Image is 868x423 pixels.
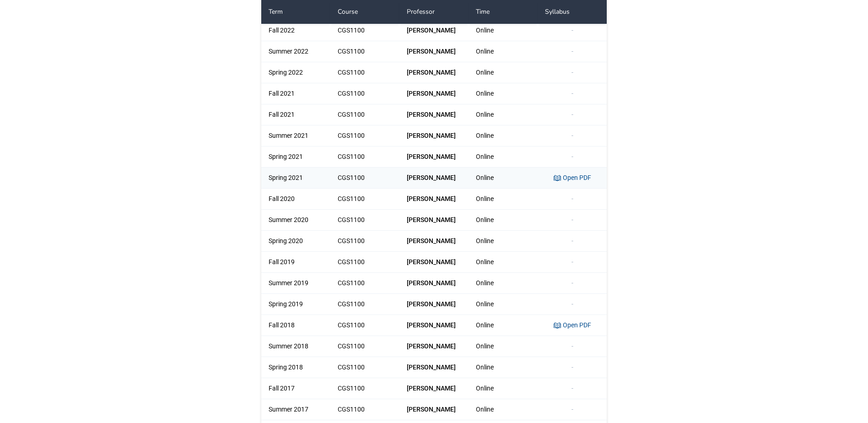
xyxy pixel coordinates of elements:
[571,406,573,413] span: -
[261,83,330,104] div: Fall 2021
[469,189,538,209] div: Online
[330,399,399,420] div: CGS1100
[469,210,538,230] div: Online
[469,231,538,251] div: Online
[469,20,538,41] div: Online
[330,315,399,336] div: CGS1100
[261,168,330,188] div: Spring 2021
[261,125,330,146] div: Summer 2021
[330,62,399,83] div: CGS1100
[399,168,469,188] div: [PERSON_NAME]
[571,385,573,392] span: -
[571,363,573,371] span: -
[469,357,538,378] div: Online
[571,27,573,34] span: -
[554,321,591,329] a: Open PDF
[469,378,538,399] div: Online
[399,210,469,230] div: [PERSON_NAME]
[261,104,330,125] div: Fall 2021
[469,336,538,357] div: Online
[330,83,399,104] div: CGS1100
[469,62,538,83] div: Online
[261,336,330,357] div: Summer 2018
[330,357,399,378] div: CGS1100
[330,125,399,146] div: CGS1100
[330,210,399,230] div: CGS1100
[330,41,399,62] div: CGS1100
[399,41,469,62] div: [PERSON_NAME]
[261,294,330,315] div: Spring 2019
[469,399,538,420] div: Online
[469,146,538,167] div: Online
[399,104,469,125] div: [PERSON_NAME]
[399,62,469,83] div: [PERSON_NAME]
[469,294,538,315] div: Online
[469,104,538,125] div: Online
[399,146,469,167] div: [PERSON_NAME]
[399,378,469,399] div: [PERSON_NAME]
[571,342,573,350] span: -
[571,258,573,266] span: -
[261,146,330,167] div: Spring 2021
[399,231,469,251] div: [PERSON_NAME]
[571,153,573,160] span: -
[261,189,330,209] div: Fall 2020
[399,294,469,315] div: [PERSON_NAME]
[571,279,573,287] span: -
[261,378,330,399] div: Fall 2017
[330,146,399,167] div: CGS1100
[330,294,399,315] div: CGS1100
[399,189,469,209] div: [PERSON_NAME]
[261,41,330,62] div: Summer 2022
[330,104,399,125] div: CGS1100
[571,195,573,202] span: -
[571,90,573,97] span: -
[261,62,330,83] div: Spring 2022
[330,378,399,399] div: CGS1100
[330,273,399,293] div: CGS1100
[399,336,469,357] div: [PERSON_NAME]
[571,216,573,223] span: -
[469,252,538,272] div: Online
[330,168,399,188] div: CGS1100
[571,69,573,76] span: -
[571,111,573,118] span: -
[469,125,538,146] div: Online
[571,237,573,244] span: -
[261,273,330,293] div: Summer 2019
[261,252,330,272] div: Fall 2019
[469,315,538,336] div: Online
[469,168,538,188] div: Online
[261,20,330,41] div: Fall 2022
[399,20,469,41] div: [PERSON_NAME]
[571,132,573,139] span: -
[261,210,330,230] div: Summer 2020
[554,174,591,181] a: Open PDF
[469,83,538,104] div: Online
[399,125,469,146] div: [PERSON_NAME]
[330,252,399,272] div: CGS1100
[261,315,330,336] div: Fall 2018
[399,83,469,104] div: [PERSON_NAME]
[469,273,538,293] div: Online
[399,273,469,293] div: [PERSON_NAME]
[399,399,469,420] div: [PERSON_NAME]
[330,189,399,209] div: CGS1100
[399,315,469,336] div: [PERSON_NAME]
[261,399,330,420] div: Summer 2017
[469,41,538,62] div: Online
[399,357,469,378] div: [PERSON_NAME]
[261,231,330,251] div: Spring 2020
[571,300,573,308] span: -
[261,357,330,378] div: Spring 2018
[330,231,399,251] div: CGS1100
[330,20,399,41] div: CGS1100
[571,48,573,55] span: -
[330,336,399,357] div: CGS1100
[399,252,469,272] div: [PERSON_NAME]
